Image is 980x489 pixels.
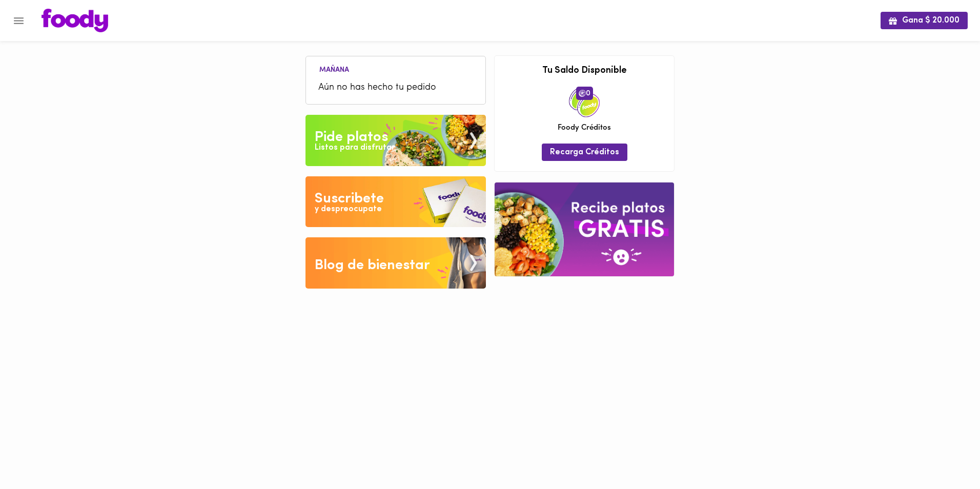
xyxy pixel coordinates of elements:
div: Listos para disfrutar [315,142,395,154]
img: Pide un Platos [305,115,486,166]
img: credits-package.png [569,87,600,117]
li: Mañana [311,64,357,74]
span: Aún no has hecho tu pedido [318,81,473,95]
div: y despreocupate [315,203,382,215]
button: Menu [6,8,31,33]
img: referral-banner.png [495,182,674,276]
div: Blog de bienestar [315,255,430,276]
span: Recarga Créditos [550,148,619,157]
img: Disfruta bajar de peso [305,176,486,228]
img: Blog de bienestar [305,237,486,289]
h3: Tu Saldo Disponible [502,66,666,76]
span: Foody Créditos [558,123,611,133]
button: Gana $ 20.000 [881,12,968,29]
button: Recarga Créditos [542,144,627,160]
div: Pide platos [315,127,388,148]
span: Gana $ 20.000 [889,16,959,26]
div: Suscribete [315,189,384,209]
img: foody-creditos.png [579,90,586,97]
iframe: Messagebird Livechat Widget [921,430,970,479]
span: 0 [576,87,593,100]
img: logo.png [42,9,108,32]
